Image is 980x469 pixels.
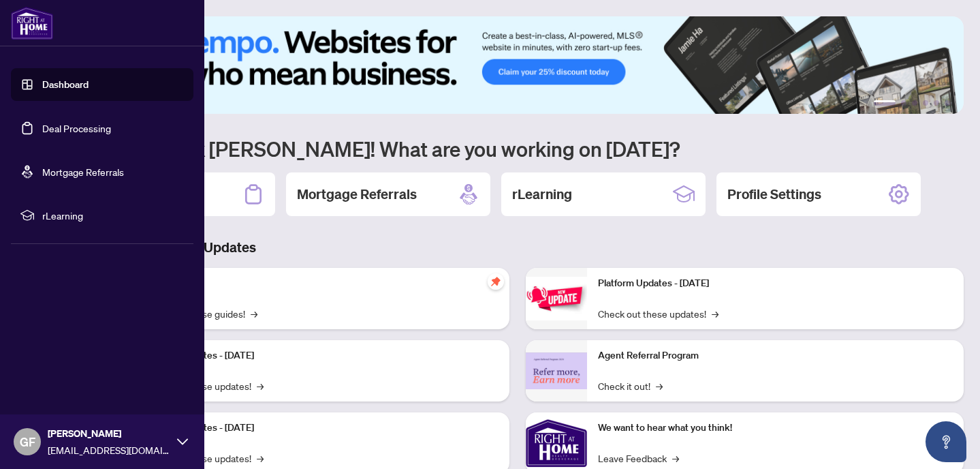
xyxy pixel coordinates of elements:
[526,352,587,390] img: Agent Referral Program
[42,78,89,91] a: Dashboard
[926,421,966,462] button: Open asap
[727,185,821,204] h2: Profile Settings
[11,7,53,40] img: logo
[488,273,504,290] span: pushpin
[257,451,264,466] span: →
[598,378,663,393] a: Check it out!→
[42,208,184,223] span: rLearning
[42,122,111,134] a: Deal Processing
[945,100,950,106] button: 6
[598,421,953,436] p: We want to hear what you think!
[71,136,964,162] h1: Welcome back [PERSON_NAME]! What are you working on [DATE]?
[71,238,964,257] h3: Brokerage & Industry Updates
[257,378,264,393] span: →
[48,426,170,441] span: [PERSON_NAME]
[20,432,35,451] span: GF
[912,100,917,106] button: 3
[923,100,928,106] button: 4
[143,348,499,363] p: Platform Updates - [DATE]
[512,185,572,204] h2: rLearning
[251,306,257,321] span: →
[672,451,679,466] span: →
[874,100,896,106] button: 1
[934,100,939,106] button: 5
[598,306,718,321] a: Check out these updates!→
[598,348,953,363] p: Agent Referral Program
[297,185,417,204] h2: Mortgage Referrals
[712,306,718,321] span: →
[598,276,953,291] p: Platform Updates - [DATE]
[901,100,906,106] button: 2
[48,442,170,457] span: [EMAIL_ADDRESS][DOMAIN_NAME]
[656,378,663,393] span: →
[526,277,587,320] img: Platform Updates - June 23, 2025
[598,451,679,466] a: Leave Feedback→
[42,166,124,178] a: Mortgage Referrals
[143,276,499,291] p: Self-Help
[71,16,964,114] img: Slide 0
[143,421,499,436] p: Platform Updates - [DATE]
